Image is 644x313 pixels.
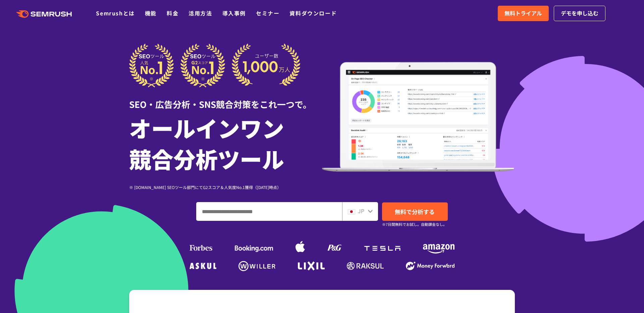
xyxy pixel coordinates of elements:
[129,184,322,190] div: ※ [DOMAIN_NAME] SEOツール部門にてG2スコア＆人気度No.1獲得（[DATE]時点）
[561,9,598,18] span: デモを申し込む
[256,9,279,17] a: セミナー
[222,9,246,17] a: 導入事例
[167,9,178,17] a: 料金
[358,207,364,215] span: JP
[129,87,322,111] div: SEO・広告分析・SNS競合対策をこれ一つで。
[289,9,337,17] a: 資料ダウンロード
[498,6,549,21] a: 無料トライアル
[129,112,322,174] h1: オールインワン 競合分析ツール
[189,9,212,17] a: 活用方法
[395,207,435,216] span: 無料で分析する
[554,6,605,21] a: デモを申し込む
[382,221,447,228] small: ※7日間無料でお試し。自動課金なし。
[145,9,157,17] a: 機能
[504,9,542,18] span: 無料トライアル
[96,9,135,17] a: Semrushとは
[382,202,448,221] a: 無料で分析する
[197,202,342,221] input: ドメイン、キーワードまたはURLを入力してください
